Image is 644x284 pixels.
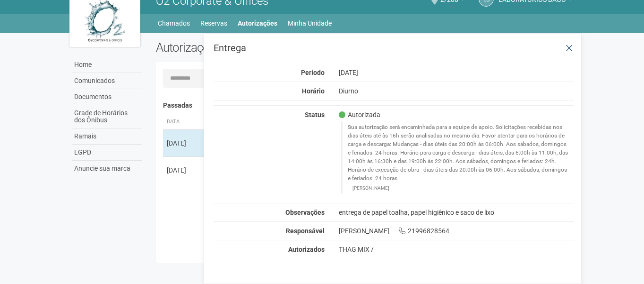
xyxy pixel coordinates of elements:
[72,128,142,145] a: Ramais
[341,121,575,193] blockquote: Sua autorização será encaminhada para a equipe de apoio. Solicitações recebidas nos dias úteis at...
[302,87,325,95] strong: Horário
[72,73,142,89] a: Comunicados
[156,40,358,55] h2: Autorizações
[200,17,227,30] a: Reservas
[72,105,142,128] a: Grade de Horários dos Ônibus
[339,245,575,254] div: THAG MIX /
[72,145,142,161] a: LGPD
[339,110,380,119] span: Autorizada
[214,43,574,53] h3: Entrega
[301,69,325,76] strong: Período
[158,17,190,30] a: Chamados
[286,227,325,235] strong: Responsável
[72,161,142,176] a: Anuncie sua marca
[238,17,277,30] a: Autorizações
[332,227,582,235] div: [PERSON_NAME] 21996828564
[288,246,325,253] strong: Autorizados
[288,17,332,30] a: Minha Unidade
[305,111,325,119] strong: Status
[163,114,206,130] th: Data
[72,89,142,105] a: Documentos
[332,208,582,217] div: entrega de papel toalha, papel higiênico e saco de lixo
[163,102,568,109] h4: Passadas
[348,185,569,192] footer: [PERSON_NAME]
[167,165,202,175] div: [DATE]
[332,68,582,77] div: [DATE]
[285,209,325,216] strong: Observações
[332,87,582,95] div: Diurno
[72,57,142,73] a: Home
[167,138,202,148] div: [DATE]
